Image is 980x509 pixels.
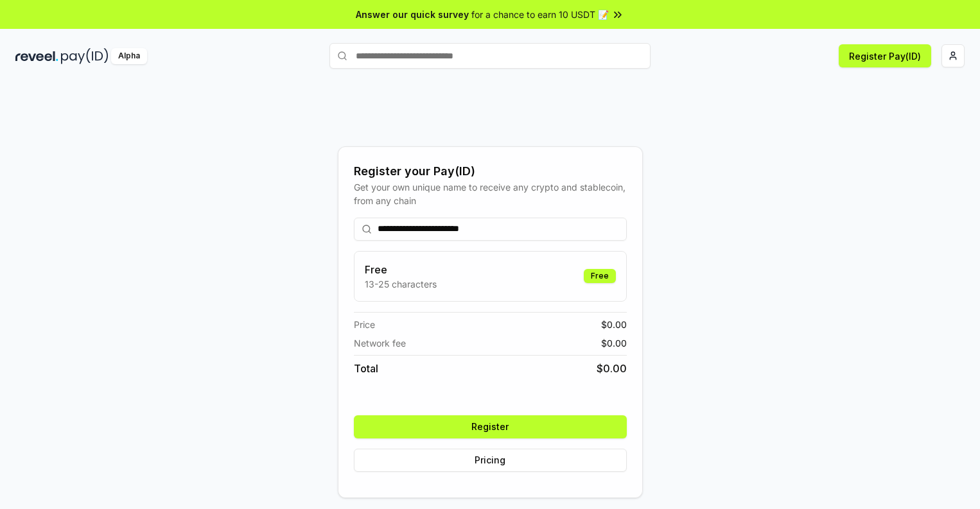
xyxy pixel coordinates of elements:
[354,449,627,472] button: Pricing
[584,269,616,283] div: Free
[354,180,627,207] div: Get your own unique name to receive any crypto and stablecoin, from any chain
[61,48,109,64] img: pay_id
[471,8,609,21] span: for a chance to earn 10 USDT 📝
[839,44,931,67] button: Register Pay(ID)
[354,318,375,331] span: Price
[354,162,627,180] div: Register your Pay(ID)
[356,8,469,21] span: Answer our quick survey
[365,277,437,291] p: 13-25 characters
[15,48,58,64] img: reveel_dark
[354,361,378,376] span: Total
[111,48,147,64] div: Alpha
[601,318,627,331] span: $ 0.00
[365,262,437,277] h3: Free
[601,336,627,350] span: $ 0.00
[354,415,627,438] button: Register
[354,336,406,350] span: Network fee
[597,361,627,376] span: $ 0.00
